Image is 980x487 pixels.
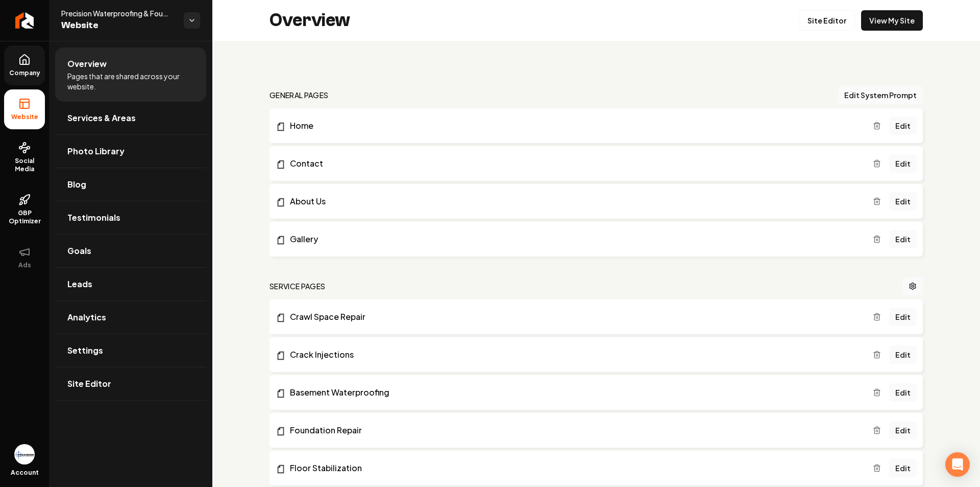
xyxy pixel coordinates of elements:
[67,212,120,224] span: Testimonials
[11,469,39,477] span: Account
[276,386,873,399] a: Basement Waterproofing
[55,367,206,400] a: Site Editor
[889,117,917,135] a: Edit
[67,378,111,390] span: Site Editor
[276,157,873,170] a: Contact
[55,201,206,234] a: Testimonials
[889,459,917,477] a: Edit
[799,10,855,31] a: Site Editor
[67,245,91,257] span: Goals
[945,452,970,477] div: Open Intercom Messenger
[889,154,917,173] a: Edit
[5,69,44,77] span: Company
[276,424,873,436] a: Foundation Repair
[61,18,176,33] span: Website
[838,86,923,104] button: Edit System Prompt
[889,421,917,439] a: Edit
[276,195,873,207] a: About Us
[55,135,206,168] a: Photo Library
[269,10,350,31] h2: Overview
[67,344,103,357] span: Settings
[276,120,873,132] a: Home
[276,311,873,323] a: Crawl Space Repair
[889,192,917,211] a: Edit
[269,281,326,291] h2: Service Pages
[4,185,45,234] a: GBP Optimizer
[55,268,206,300] a: Leads
[4,238,45,277] button: Ads
[55,334,206,367] a: Settings
[889,308,917,326] a: Edit
[14,444,35,465] button: Open user button
[67,178,86,191] span: Blog
[4,45,45,85] a: Company
[14,261,35,269] span: Ads
[55,168,206,201] a: Blog
[55,235,206,267] a: Goals
[61,8,176,18] span: Precision Waterproofing & Foundation Repair
[55,301,206,334] a: Analytics
[276,349,873,361] a: Crack Injections
[67,58,107,70] span: Overview
[67,278,92,290] span: Leads
[889,345,917,364] a: Edit
[67,112,136,124] span: Services & Areas
[4,133,45,181] a: Social Media
[4,157,45,173] span: Social Media
[67,145,125,157] span: Photo Library
[67,311,106,323] span: Analytics
[889,383,917,402] a: Edit
[861,10,923,31] a: View My Site
[67,71,194,91] span: Pages that are shared across your website.
[889,230,917,248] a: Edit
[55,102,206,134] a: Services & Areas
[4,209,45,225] span: GBP Optimizer
[276,233,873,245] a: Gallery
[15,12,34,29] img: Rebolt Logo
[276,462,873,474] a: Floor Stabilization
[269,90,329,100] h2: general pages
[7,113,42,121] span: Website
[14,444,35,465] img: Precision Waterproofing & Foundation Repair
